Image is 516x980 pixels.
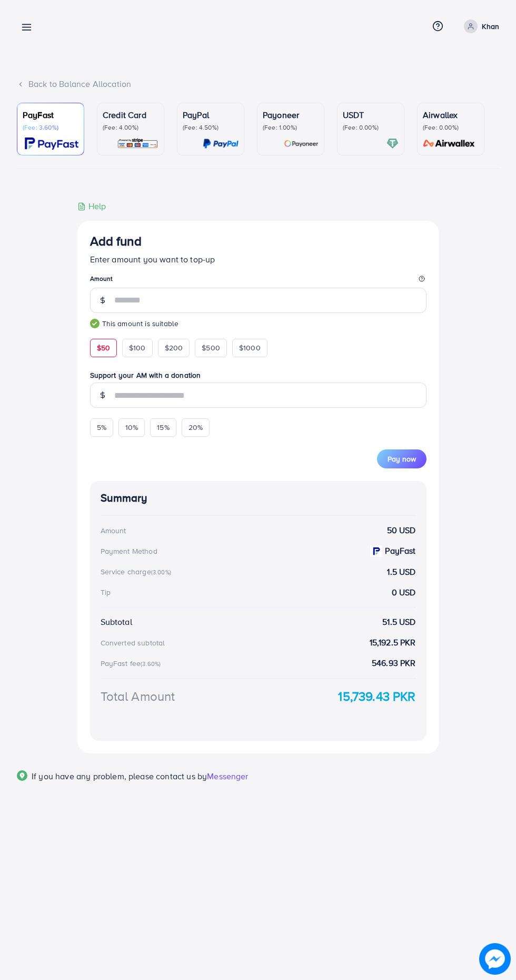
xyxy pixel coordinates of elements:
[343,123,399,132] p: (Fee: 0.00%)
[90,233,142,249] h3: Add fund
[460,19,499,33] a: Khan
[386,138,399,150] img: card
[423,109,479,121] p: Airwallex
[377,449,426,468] button: Pay now
[25,138,78,150] img: card
[117,138,158,150] img: card
[183,123,239,132] p: (Fee: 4.50%)
[370,545,382,557] img: payment
[420,138,479,150] img: card
[77,200,106,212] div: Help
[372,657,416,669] strong: 546.93 PKR
[157,422,169,433] span: 15%
[263,123,319,132] p: (Fee: 1.00%)
[103,109,158,121] p: Credit Card
[90,318,426,329] small: This amount is suitable
[387,566,415,578] strong: 1.5 USD
[165,342,183,353] span: $200
[239,342,261,353] span: $1000
[32,770,207,782] span: If you have any problem, please contact us by
[90,319,100,328] img: guide
[23,109,78,121] p: PayFast
[203,138,239,150] img: card
[101,616,132,628] div: Subtotal
[423,123,479,132] p: (Fee: 0.00%)
[101,566,174,577] div: Service charge
[125,422,138,433] span: 10%
[482,20,499,33] p: Khan
[202,342,220,353] span: $500
[101,587,111,597] div: Tip
[103,123,158,132] p: (Fee: 4.00%)
[97,422,106,433] span: 5%
[480,944,511,975] img: image
[101,492,416,505] h4: Summary
[388,454,416,464] span: Pay now
[90,253,426,266] p: Enter amount you want to top-up
[23,123,78,132] p: (Fee: 3.60%)
[151,568,171,576] small: (3.00%)
[338,687,415,705] strong: 15,739.43 PKR
[97,342,110,353] span: $50
[17,770,27,781] img: Popup guide
[101,525,126,536] div: Amount
[141,660,161,668] small: (3.60%)
[183,109,239,121] p: PayPal
[343,109,399,121] p: USDT
[382,616,415,628] strong: 51.5 USD
[284,138,319,150] img: card
[387,524,416,536] strong: 50 USD
[392,586,416,599] strong: 0 USD
[90,274,426,287] legend: Amount
[101,546,157,556] div: Payment Method
[101,658,164,669] div: PayFast fee
[90,370,426,380] label: Support your AM with a donation
[101,687,175,705] div: Total Amount
[207,770,248,782] span: Messenger
[263,109,319,121] p: Payoneer
[188,422,203,433] span: 20%
[385,545,415,557] strong: PayFast
[101,638,165,648] div: Converted subtotal
[129,342,146,353] span: $100
[370,636,416,649] strong: 15,192.5 PKR
[17,78,499,90] div: Back to Balance Allocation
